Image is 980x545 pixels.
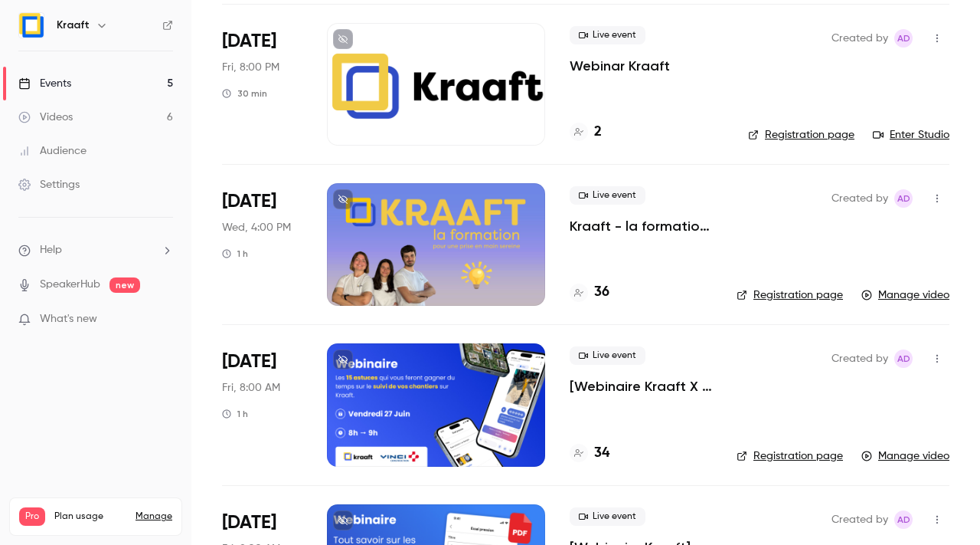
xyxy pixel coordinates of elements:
[737,448,843,464] a: Registration page
[570,443,609,464] a: 34
[222,29,276,54] span: [DATE]
[222,343,302,466] div: Jun 27 Fri, 8:00 AM (Europe/Paris)
[570,57,670,75] a: Webinar Kraaft
[594,443,609,464] h4: 34
[897,511,910,529] span: Ad
[222,220,291,235] span: Wed, 4:00 PM
[570,217,712,235] a: Kraaft - la formation 360
[897,189,910,208] span: Ad
[831,511,888,529] span: Created by
[222,23,302,146] div: Aug 15 Fri, 2:00 PM (America/New York)
[54,511,126,523] span: Plan usage
[18,110,73,125] div: Videos
[57,18,90,33] h6: Kraaft
[897,350,910,368] span: Ad
[18,76,71,91] div: Events
[737,287,843,303] a: Registration page
[570,122,602,143] a: 2
[897,29,910,48] span: Ad
[831,189,888,208] span: Created by
[894,350,913,368] span: Alice de Guyenro
[594,122,602,143] h4: 2
[222,189,276,214] span: [DATE]
[18,177,80,192] div: Settings
[40,277,100,293] a: SpeakerHub
[19,13,44,38] img: Kraaft
[570,377,712,396] a: [Webinaire Kraaft X VINCI Construction] Les 15 astuces qui vous feront gagner du temps sur le sui...
[570,26,645,44] span: Live event
[861,448,949,464] a: Manage video
[40,242,62,258] span: Help
[873,127,949,143] a: Enter Studio
[222,87,267,100] div: 30 min
[40,311,97,327] span: What's new
[894,189,913,208] span: Alice de Guyenro
[894,511,913,529] span: Alice de Guyenro
[19,507,45,526] span: Pro
[18,242,173,258] li: help-dropdown-opener
[222,248,248,260] div: 1 h
[18,143,87,159] div: Audience
[222,183,302,306] div: Jul 23 Wed, 4:00 PM (Europe/Paris)
[570,282,609,303] a: 36
[570,507,645,526] span: Live event
[861,287,949,303] a: Manage video
[136,511,172,523] a: Manage
[594,282,609,303] h4: 36
[222,60,279,75] span: Fri, 8:00 PM
[831,29,888,48] span: Created by
[570,346,645,365] span: Live event
[570,186,645,205] span: Live event
[894,29,913,48] span: Alice de Guyenro
[748,127,854,143] a: Registration page
[222,511,276,535] span: [DATE]
[222,408,248,420] div: 1 h
[831,350,888,368] span: Created by
[222,350,276,374] span: [DATE]
[222,380,280,396] span: Fri, 8:00 AM
[109,277,140,293] span: new
[155,313,173,327] iframe: Noticeable Trigger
